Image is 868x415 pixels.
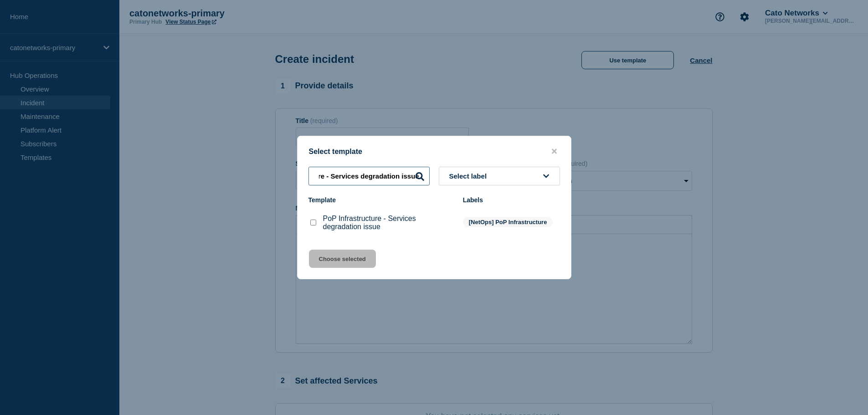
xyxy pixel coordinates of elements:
button: Choose selected [309,250,376,268]
span: [NetOps] PoP Infrastructure [463,217,553,227]
div: Template [308,196,454,204]
button: Select label [439,167,560,185]
button: close button [549,147,560,156]
p: PoP Infrastructure - Services degradation issue [323,215,454,231]
div: Select template [298,147,571,156]
span: Select label [449,172,491,180]
input: PoP Infrastructure - Services degradation issue checkbox [310,220,316,225]
div: Labels [463,196,560,204]
input: Search templates & labels [308,167,430,185]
